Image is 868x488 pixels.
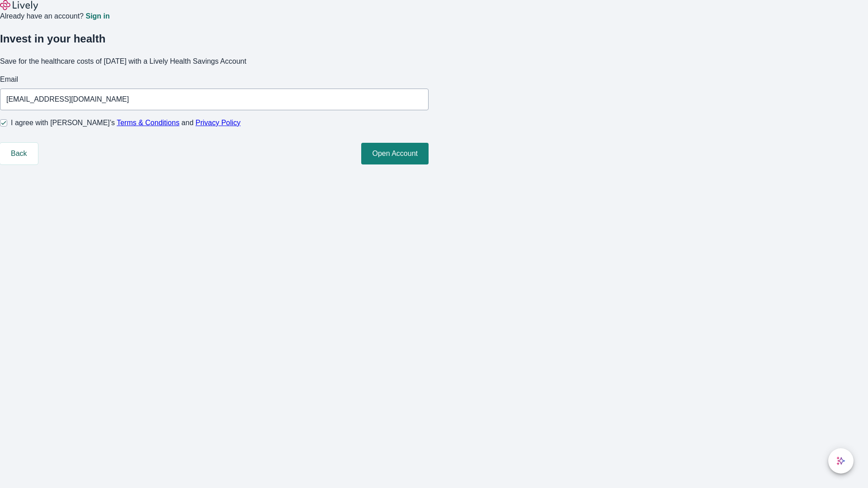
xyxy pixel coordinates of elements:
a: Sign in [85,13,109,20]
button: chat [828,448,854,474]
button: Open Account [361,143,429,164]
svg: Lively AI Assistant [836,456,845,465]
span: I agree with [PERSON_NAME]’s and [11,117,241,128]
a: Privacy Policy [196,119,241,127]
a: Terms & Conditions [117,119,179,127]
